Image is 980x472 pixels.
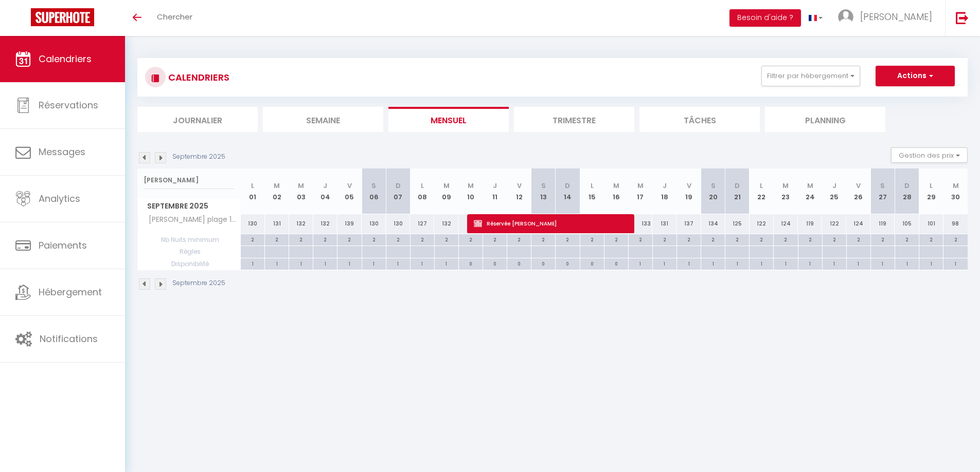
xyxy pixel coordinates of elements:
[846,168,870,214] th: 26
[823,258,846,268] div: 1
[725,214,750,233] div: 125
[832,181,836,191] abbr: J
[604,258,628,268] div: 0
[493,181,497,191] abbr: J
[39,99,98,111] span: Réservations
[313,234,337,244] div: 2
[289,234,313,244] div: 2
[750,258,773,268] div: 1
[265,234,289,244] div: 2
[507,168,531,214] th: 12
[895,214,919,233] div: 105
[880,181,885,191] abbr: S
[241,234,264,244] div: 2
[653,234,676,244] div: 2
[838,9,853,25] img: ...
[871,258,895,268] div: 1
[663,181,667,191] abbr: J
[459,258,483,268] div: 0
[313,168,337,214] th: 04
[265,258,289,268] div: 1
[774,258,797,268] div: 1
[157,11,192,22] span: Chercher
[265,168,289,214] th: 02
[517,181,522,191] abbr: V
[847,234,870,244] div: 2
[138,234,240,246] span: Nb Nuits minimum
[895,168,919,214] th: 28
[701,258,725,268] div: 1
[138,199,240,214] span: Septembre 2025
[434,168,458,214] th: 09
[676,214,701,233] div: 137
[953,181,959,191] abbr: M
[904,181,910,191] abbr: D
[144,171,235,190] input: Rechercher un logement...
[435,258,458,268] div: 1
[847,258,870,268] div: 1
[362,168,386,214] th: 06
[870,214,895,233] div: 119
[458,168,483,214] th: 10
[870,168,895,214] th: 27
[628,168,652,214] th: 17
[919,234,943,244] div: 2
[895,234,919,244] div: 2
[943,258,968,268] div: 1
[337,258,361,268] div: 1
[711,181,716,191] abbr: S
[541,181,546,191] abbr: S
[172,152,225,162] p: Septembre 2025
[613,181,619,191] abbr: M
[289,168,313,214] th: 03
[556,168,580,214] th: 14
[782,181,789,191] abbr: M
[241,258,264,268] div: 1
[871,234,895,244] div: 2
[761,66,860,86] button: Filtrer par hébergement
[411,234,434,244] div: 2
[410,168,434,214] th: 08
[459,234,483,244] div: 2
[39,145,85,158] span: Messages
[750,234,773,244] div: 2
[943,214,968,233] div: 98
[251,181,254,191] abbr: L
[483,258,507,268] div: 0
[337,214,362,233] div: 139
[386,234,410,244] div: 2
[580,258,604,268] div: 0
[263,107,383,132] li: Semaine
[323,181,327,191] abbr: J
[822,214,846,233] div: 122
[241,168,265,214] th: 01
[337,168,362,214] th: 05
[823,234,846,244] div: 2
[39,192,80,205] span: Analytics
[434,214,458,233] div: 132
[774,168,798,214] th: 23
[937,429,980,472] iframe: LiveChat chat widget
[435,234,458,244] div: 2
[735,181,740,191] abbr: D
[172,278,225,288] p: Septembre 2025
[313,214,337,233] div: 132
[919,214,943,233] div: 101
[138,258,240,270] span: Disponibilité
[798,214,822,233] div: 119
[474,214,627,233] span: Réservée [PERSON_NAME]
[289,214,313,233] div: 132
[298,181,304,191] abbr: M
[483,234,507,244] div: 2
[687,181,691,191] abbr: V
[31,8,94,26] img: Super Booking
[39,52,92,65] span: Calendriers
[860,10,932,23] span: [PERSON_NAME]
[774,214,798,233] div: 124
[388,107,509,132] li: Mensuel
[676,168,701,214] th: 19
[750,168,774,214] th: 22
[531,234,555,244] div: 2
[411,258,434,268] div: 1
[410,214,434,233] div: 127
